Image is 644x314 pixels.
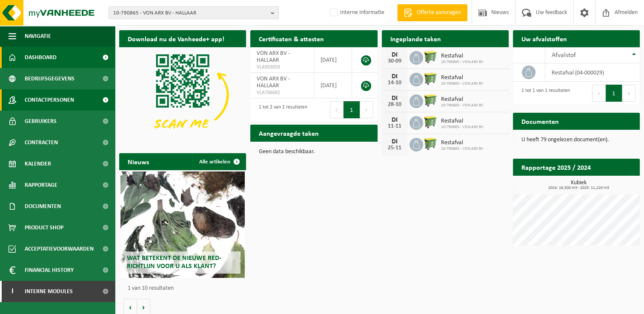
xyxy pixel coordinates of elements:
span: Financial History [25,260,74,281]
td: [DATE] [314,73,352,98]
h2: Nieuws [119,153,157,170]
div: DI [386,138,403,145]
span: Navigatie [25,26,51,47]
p: Geen data beschikbaar. [259,149,369,155]
button: 10-790865 - VON ARX BV - HALLAAR [109,6,279,19]
button: 1 [343,101,360,118]
span: Afvalstof [552,52,576,59]
span: 2024: 16,500 m3 - 2025: 11,220 m3 [517,186,640,190]
img: WB-0660-HPE-GN-50 [423,50,438,64]
span: 10-790865 - VON ARX BV [441,81,484,86]
div: 30-09 [386,58,403,64]
span: 10-790865 - VON ARX BV [441,125,484,130]
span: VLA706682 [257,89,307,96]
img: WB-0660-HPE-GN-50 [423,71,438,86]
h2: Ingeplande taken [382,30,449,47]
span: Restafval [441,74,484,81]
div: DI [386,117,403,123]
img: WB-0660-HPE-GN-50 [423,137,438,151]
span: 10-790865 - VON ARX BV - HALLAAR [113,7,267,20]
span: Product Shop [25,217,63,238]
h2: Uw afvalstoffen [513,30,575,47]
span: 10-790865 - VON ARX BV [441,146,484,151]
span: Wat betekent de nieuwe RED-richtlijn voor u als klant? [127,255,221,270]
span: Restafval [441,140,484,146]
img: WB-0660-HPE-GN-50 [423,115,438,129]
a: Alle artikelen [192,153,245,170]
img: WB-0660-HPE-GN-50 [423,93,438,108]
div: 11-11 [386,123,403,129]
h2: Download nu de Vanheede+ app! [119,30,233,47]
button: Next [622,85,635,102]
h3: Kubiek [517,180,640,190]
span: Rapportage [25,174,57,196]
td: restafval (04-000029) [545,63,640,82]
p: 1 van 10 resultaten [128,285,242,291]
td: [DATE] [314,47,352,73]
a: Bekijk rapportage [576,175,639,192]
button: Previous [592,85,606,102]
h2: Aangevraagde taken [250,125,327,141]
span: Gebruikers [25,111,57,132]
h2: Rapportage 2025 / 2024 [513,159,599,175]
span: Dashboard [25,47,57,68]
div: DI [386,73,403,80]
label: Interne informatie [328,6,384,19]
div: 25-11 [386,145,403,151]
h2: Certificaten & attesten [250,30,332,47]
button: 1 [606,85,622,102]
span: Restafval [441,96,484,103]
span: VON ARX BV - HALLAAR [257,50,290,63]
div: 28-10 [386,102,403,108]
span: I [9,281,16,302]
span: Restafval [441,118,484,125]
p: U heeft 79 ongelezen document(en). [521,137,631,143]
div: DI [386,51,403,58]
span: Restafval [441,53,484,60]
div: 1 tot 2 van 2 resultaten [255,100,307,119]
span: Contactpersonen [25,89,74,111]
span: Contracten [25,132,58,153]
span: 10-790865 - VON ARX BV [441,103,484,108]
div: 14-10 [386,80,403,86]
span: Documenten [25,196,61,217]
div: DI [386,95,403,102]
span: Kalender [25,153,51,174]
h2: Documenten [513,113,567,129]
span: Acceptatievoorwaarden [25,238,94,260]
button: Previous [330,101,343,118]
span: VLA903059 [257,64,307,71]
span: VON ARX BV - HALLAAR [257,76,290,89]
span: Bedrijfsgegevens [25,68,74,89]
span: Offerte aanvragen [415,9,463,17]
a: Wat betekent de nieuwe RED-richtlijn voor u als klant? [120,171,245,278]
a: Offerte aanvragen [397,4,467,21]
span: Interne modules [25,281,73,302]
button: Next [360,101,373,118]
div: 1 tot 1 van 1 resultaten [517,84,570,103]
span: 10-790865 - VON ARX BV [441,60,484,65]
img: Download de VHEPlus App [119,47,246,143]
